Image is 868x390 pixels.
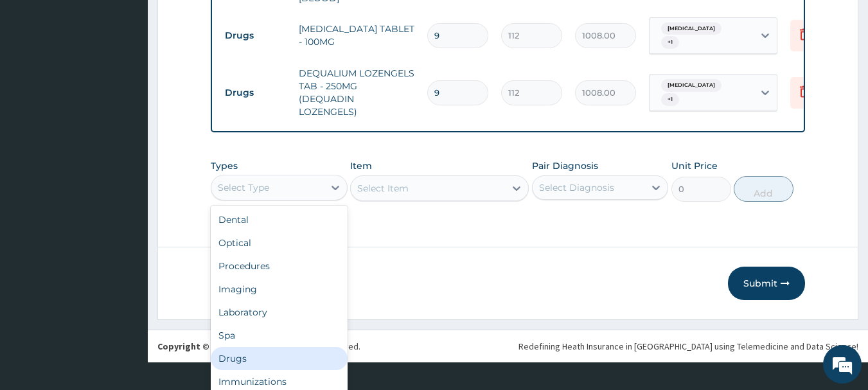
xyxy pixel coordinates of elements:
[734,176,793,202] button: Add
[671,159,718,172] label: Unit Price
[518,340,858,353] div: Redefining Heath Insurance in [GEOGRAPHIC_DATA] using Telemedicine and Data Science!
[67,72,216,89] div: Chat with us now
[6,256,245,301] textarea: Type your message and hit 'Enter'
[24,64,52,96] img: d_794563401_company_1708531726252_794563401
[211,324,348,347] div: Spa
[211,6,242,37] div: Minimize live chat window
[157,341,287,352] strong: Copyright © 2017 .
[211,347,348,370] div: Drugs
[661,36,679,49] span: + 1
[292,60,421,125] td: DEQUALIUM LOZENGELS TAB - 250MG (DEQUADIN LOZENGELS)
[211,231,348,254] div: Optical
[211,278,348,301] div: Imaging
[211,254,348,278] div: Procedures
[75,114,177,244] span: We're online!
[211,208,348,231] div: Dental
[292,16,421,55] td: [MEDICAL_DATA] TABLET - 100MG
[211,161,238,172] label: Types
[350,159,372,172] label: Item
[218,181,269,194] div: Select Type
[148,330,868,362] footer: All rights reserved.
[211,301,348,324] div: Laboratory
[218,81,292,105] td: Drugs
[661,93,679,106] span: + 1
[539,181,614,194] div: Select Diagnosis
[661,79,722,92] span: [MEDICAL_DATA]
[661,22,722,35] span: [MEDICAL_DATA]
[218,24,292,48] td: Drugs
[532,159,598,172] label: Pair Diagnosis
[728,267,805,300] button: Submit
